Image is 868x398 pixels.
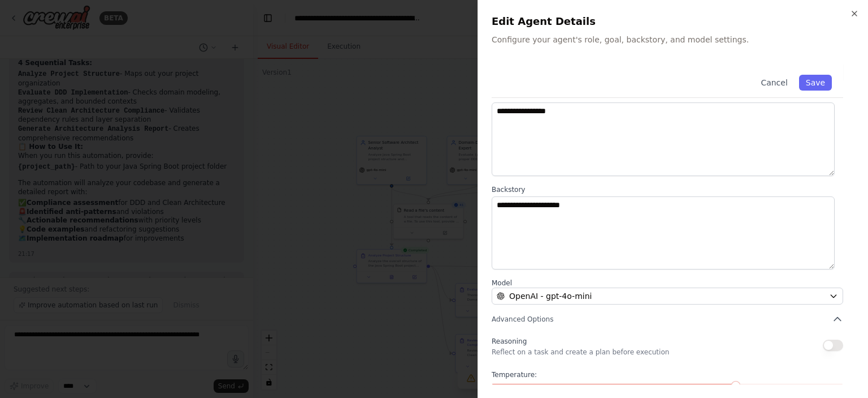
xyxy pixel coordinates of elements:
[509,290,592,302] span: OpenAI - gpt-4o-mini
[492,337,527,345] span: Reasoning
[492,34,854,45] p: Configure your agent's role, goal, backstory, and model settings.
[492,185,843,194] label: Backstory
[492,315,553,324] span: Advanced Options
[799,75,832,91] button: Save
[754,75,794,91] button: Cancel
[492,370,537,379] span: Temperature:
[492,288,843,305] button: OpenAI - gpt-4o-mini
[492,314,843,325] button: Advanced Options
[492,14,854,29] h2: Edit Agent Details
[492,279,843,288] label: Model
[492,348,669,357] p: Reflect on a task and create a plan before execution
